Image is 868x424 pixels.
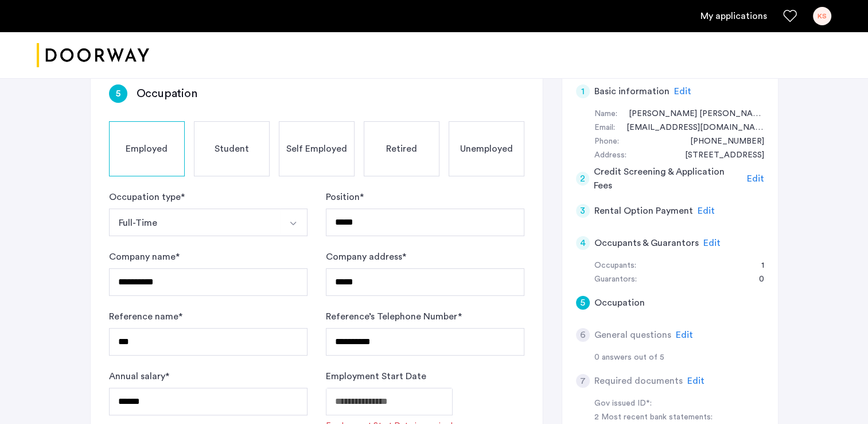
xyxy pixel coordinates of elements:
[674,149,764,163] div: 919 Oakland Avenue, Burlington, NJ, USA
[615,121,764,135] div: kwstockstill1219@gmail.com
[594,121,615,135] div: Email:
[703,238,721,248] span: Edit
[37,34,149,77] a: Cazamio logo
[594,107,617,121] div: Name:
[576,172,590,186] div: 2
[576,328,590,342] div: 6
[700,9,767,23] a: My application
[386,142,417,156] span: Retired
[594,259,636,273] div: Occupants:
[326,310,462,323] label: Reference’s Telephone Number *
[594,296,645,310] h5: Occupation
[137,86,197,102] h3: Occupation
[747,174,764,183] span: Edit
[617,107,764,121] div: Karver Stockstill
[326,388,453,415] input: Employment Start Date
[286,142,347,156] span: Self Employed
[215,142,249,156] span: Student
[109,250,180,264] label: Company name *
[109,310,182,323] label: Reference name *
[748,273,764,287] div: 0
[594,204,693,218] h5: Rental Option Payment
[576,374,590,388] div: 7
[594,397,739,411] div: Gov issued ID*:
[594,328,671,342] h5: General questions
[326,369,426,383] label: Employment Start Date
[280,209,308,236] button: Select option
[109,190,185,204] label: Occupation type *
[326,250,406,264] label: Company address *
[576,236,590,250] div: 4
[594,236,699,250] h5: Occupants & Guarantors
[576,84,590,98] div: 1
[37,34,149,77] img: logo
[674,87,691,96] span: Edit
[594,149,626,163] div: Address:
[594,273,637,287] div: Guarantors:
[750,259,764,273] div: 1
[109,84,127,103] div: 5
[576,296,590,310] div: 5
[109,369,169,383] label: Annual salary *
[687,376,704,386] span: Edit
[594,135,619,149] div: Phone:
[576,204,590,218] div: 3
[594,374,683,388] h5: Required documents
[326,190,364,204] label: Position *
[679,135,764,149] div: +13478330199
[813,7,831,25] div: KS
[594,165,742,192] h5: Credit Screening & Application Fees
[698,206,715,215] span: Edit
[289,219,298,228] img: arrow
[783,9,797,23] a: Favorites
[126,142,168,156] span: Employed
[594,84,670,98] h5: Basic information
[676,330,693,340] span: Edit
[109,209,281,236] button: Select option
[594,351,764,365] div: 0 answers out of 5
[460,142,513,156] span: Unemployed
